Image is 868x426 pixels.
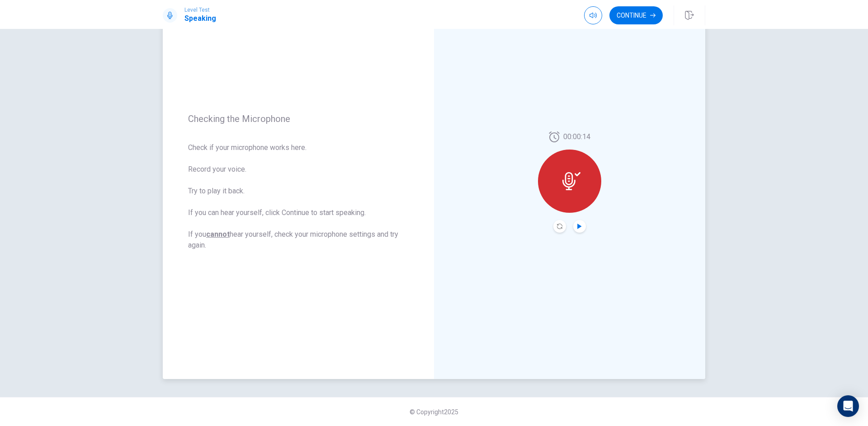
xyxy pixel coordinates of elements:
[188,142,409,251] span: Check if your microphone works here. Record your voice. Try to play it back. If you can hear your...
[837,395,859,417] div: Open Intercom Messenger
[184,7,216,13] span: Level Test
[609,6,663,24] button: Continue
[188,113,409,124] span: Checking the Microphone
[563,131,590,142] span: 00:00:14
[553,220,566,233] button: Record Again
[184,13,216,24] h1: Speaking
[573,220,586,233] button: Play Audio
[410,408,458,416] span: © Copyright 2025
[206,230,230,239] u: cannot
